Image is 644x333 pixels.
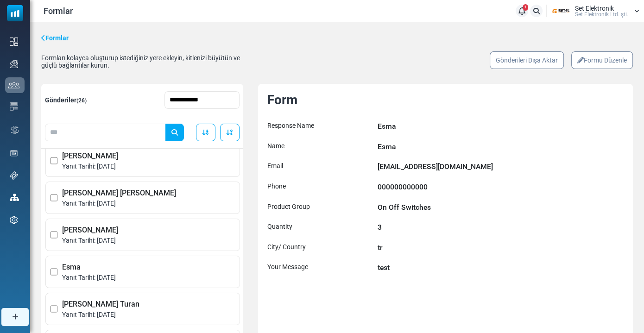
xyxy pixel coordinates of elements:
[378,121,624,132] div: Esma
[267,262,373,273] div: Your Message
[378,161,624,172] div: [EMAIL_ADDRESS][DOMAIN_NAME]
[7,5,23,21] img: mailsoftly_icon_blue_white.svg
[10,149,18,157] img: landing_pages.svg
[62,162,235,171] span: Yanıt Tarihi: [DATE]
[263,90,628,110] div: Form
[490,51,564,69] a: Gönderileri Dışa Aktar
[62,299,235,310] span: [PERSON_NAME] Turan
[571,51,633,69] a: Formu Düzenle
[267,182,373,193] div: Phone
[44,6,73,16] a: Formlar
[267,222,373,233] div: Quantity
[76,97,87,104] span: (26)
[378,262,624,273] div: test
[378,222,624,233] div: 3
[267,202,373,213] div: Product Group
[62,188,235,199] span: [PERSON_NAME] [PERSON_NAME]
[45,96,87,104] span: Gönderiler
[10,102,18,111] img: email-templates-icon.svg
[8,82,19,88] img: contacts-icon.svg
[62,199,235,208] span: Yanıt Tarihi: [DATE]
[10,38,18,46] img: dashboard-icon.svg
[62,151,235,162] span: [PERSON_NAME]
[10,60,18,68] img: campaigns-icon.png
[575,5,614,12] span: Set Elektronik
[41,33,69,43] a: Formlar
[267,141,373,152] div: Name
[267,121,373,132] div: Response Name
[378,141,624,152] div: Esma
[378,202,624,213] div: On Off Switches
[378,182,624,193] div: 000000000000
[62,225,235,236] span: [PERSON_NAME]
[41,54,256,69] div: Formları kolayca oluşturup istediğiniz yere ekleyin, kitlenizi büyütün ve güçlü bağlantılar kurun.
[10,125,20,135] img: workflow.svg
[378,242,624,253] div: tr
[62,262,235,273] span: Esma
[62,273,235,283] span: Yanıt Tarihi: [DATE]
[10,171,18,180] img: support-icon.svg
[10,216,18,224] img: settings-icon.svg
[62,236,235,245] span: Yanıt Tarihi: [DATE]
[516,5,528,17] a: 1
[575,12,628,17] span: Set Elektronik Ltd. şti.
[62,310,235,320] span: Yanıt Tarihi: [DATE]
[549,4,639,18] a: User Logo Set Elektronik Set Elektronik Ltd. şti.
[267,242,373,253] div: City/ Country
[549,4,573,18] img: User Logo
[523,4,528,11] span: 1
[267,161,373,172] div: Email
